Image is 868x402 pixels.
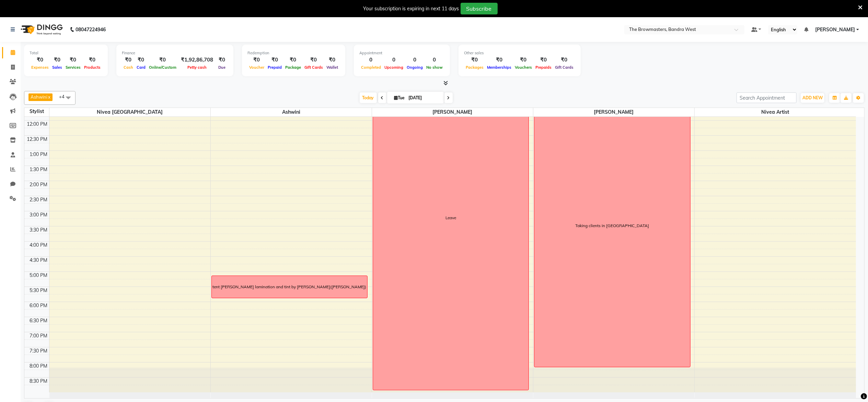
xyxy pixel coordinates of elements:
[122,65,135,70] span: Cash
[283,56,303,64] div: ₹0
[303,56,325,64] div: ₹0
[383,56,405,64] div: 0
[283,65,303,70] span: Package
[383,65,405,70] span: Upcoming
[534,56,553,64] div: ₹0
[553,65,575,70] span: Gift Cards
[211,108,372,116] span: Ashwini
[28,196,49,203] div: 2:30 PM
[28,317,49,324] div: 6:30 PM
[147,65,178,70] span: Online/Custom
[26,121,49,128] div: 12:00 PM
[64,65,82,70] span: Services
[266,56,283,64] div: ₹0
[247,50,340,56] div: Redemption
[31,94,47,100] span: Ashwini
[28,242,49,249] div: 4:00 PM
[30,56,50,64] div: ₹0
[461,3,498,14] button: Subscribe
[30,50,102,56] div: Total
[26,136,49,143] div: 12:30 PM
[737,92,797,103] input: Search Appointment
[59,94,70,99] span: +4
[47,94,50,100] a: x
[212,284,366,290] div: tent [PERSON_NAME] lamination and tint by [PERSON_NAME]([PERSON_NAME])
[28,181,49,188] div: 2:00 PM
[802,95,823,100] span: ADD NEW
[28,211,49,219] div: 3:00 PM
[359,50,444,56] div: Appointment
[464,56,485,64] div: ₹0
[359,56,383,64] div: 0
[359,65,383,70] span: Completed
[28,151,49,158] div: 1:00 PM
[815,26,855,33] span: [PERSON_NAME]
[28,166,49,173] div: 1:30 PM
[64,56,82,64] div: ₹0
[485,65,513,70] span: Memberships
[534,65,553,70] span: Prepaids
[30,65,50,70] span: Expenses
[513,56,534,64] div: ₹0
[76,20,106,39] b: 08047224946
[325,56,340,64] div: ₹0
[801,93,824,103] button: ADD NEW
[28,347,49,355] div: 7:30 PM
[122,56,135,64] div: ₹0
[216,56,228,64] div: ₹0
[553,56,575,64] div: ₹0
[405,56,425,64] div: 0
[24,108,49,115] div: Stylist
[49,108,210,116] span: Nivea [GEOGRAPHIC_DATA]
[695,108,856,116] span: Nivea Artist
[186,65,208,70] span: Petty cash
[28,362,49,370] div: 8:00 PM
[135,65,147,70] span: Card
[363,5,459,12] div: Your subscription is expiring in next 11 days
[178,56,216,64] div: ₹1,92,86,708
[18,20,65,39] img: logo
[513,65,534,70] span: Vouchers
[407,93,441,103] input: 2025-09-02
[425,56,444,64] div: 0
[82,65,102,70] span: Products
[247,56,266,64] div: ₹0
[464,65,485,70] span: Packages
[28,226,49,234] div: 3:30 PM
[82,56,102,64] div: ₹0
[405,65,425,70] span: Ongoing
[360,92,377,103] span: Today
[147,56,178,64] div: ₹0
[28,257,49,264] div: 4:30 PM
[425,65,444,70] span: No show
[50,65,64,70] span: Sales
[28,302,49,309] div: 6:00 PM
[325,65,340,70] span: Wallet
[28,378,49,385] div: 8:30 PM
[247,65,266,70] span: Voucher
[28,332,49,339] div: 7:00 PM
[28,272,49,279] div: 5:00 PM
[533,108,694,116] span: [PERSON_NAME]
[50,56,64,64] div: ₹0
[303,65,325,70] span: Gift Cards
[217,65,227,70] span: Due
[393,95,407,100] span: Tue
[28,287,49,294] div: 5:30 PM
[575,223,649,229] div: Taking clients in [GEOGRAPHIC_DATA]
[135,56,147,64] div: ₹0
[266,65,283,70] span: Prepaid
[464,50,575,56] div: Other sales
[445,215,456,221] div: Leave
[372,108,533,116] span: [PERSON_NAME]
[122,50,228,56] div: Finance
[485,56,513,64] div: ₹0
